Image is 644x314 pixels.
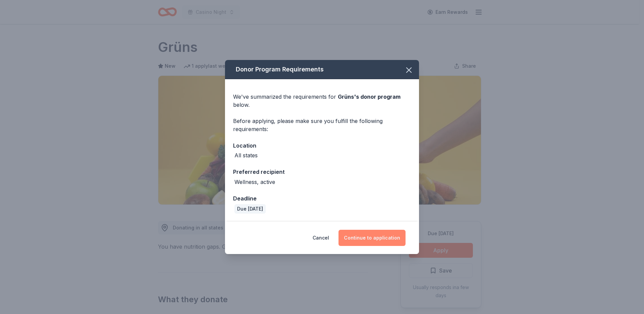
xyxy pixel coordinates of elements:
div: Donor Program Requirements [225,60,419,79]
div: Wellness, active [234,178,275,186]
div: All states [234,151,258,159]
div: Before applying, please make sure you fulfill the following requirements: [233,117,411,133]
div: Due [DATE] [234,204,266,214]
button: Continue to application [339,230,406,246]
div: Location [233,141,411,150]
span: Grüns 's donor program [338,93,400,100]
button: Cancel [313,230,329,246]
div: Preferred recipient [233,167,411,176]
div: Deadline [233,194,411,203]
div: We've summarized the requirements for below. [233,93,411,109]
